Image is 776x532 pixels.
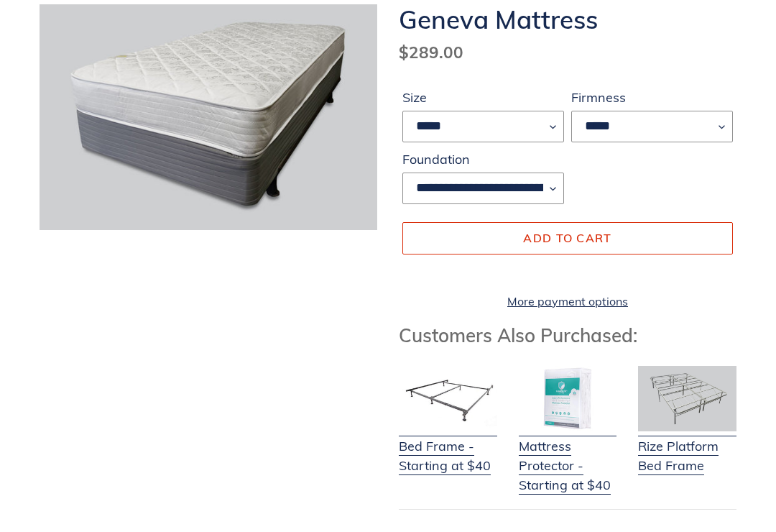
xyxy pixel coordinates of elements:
[638,366,736,431] img: Adjustable Base
[402,150,564,169] label: Foundation
[571,88,733,107] label: Firmness
[519,366,617,431] img: Mattress Protector
[638,418,736,475] a: Rize Platform Bed Frame
[523,231,611,245] span: Add to cart
[519,418,617,495] a: Mattress Protector - Starting at $40
[399,42,463,63] span: $289.00
[402,222,733,254] button: Add to cart
[399,4,736,35] h1: Geneva Mattress
[402,293,733,310] a: More payment options
[402,88,564,107] label: Size
[399,324,736,347] h3: Customers Also Purchased:
[399,366,497,431] img: Bed Frame
[399,418,497,475] a: Bed Frame - Starting at $40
